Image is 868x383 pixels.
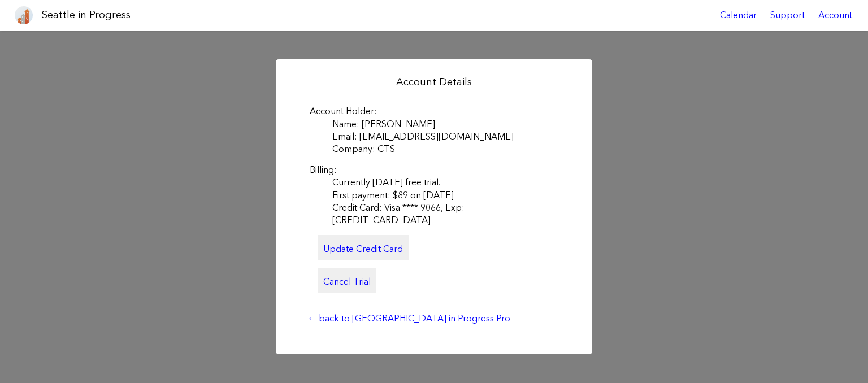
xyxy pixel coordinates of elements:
dd: Company: CTS [332,143,558,155]
dd: Name: [PERSON_NAME] [332,118,558,130]
dd: Email: [EMAIL_ADDRESS][DOMAIN_NAME] [332,130,558,143]
img: favicon-96x96.png [15,6,33,24]
a: Update Credit Card [318,235,409,260]
a: ← back to [GEOGRAPHIC_DATA] in Progress Pro [302,309,516,328]
dt: Billing [310,164,558,176]
a: Cancel Trial [318,268,376,293]
dd: Currently [DATE] free trial. [332,176,558,189]
dd: Credit Card: Visa **** 9066, Exp: [CREDIT_CARD_DATA] [332,202,558,227]
h1: Seattle in Progress [42,8,131,22]
dd: First payment: $89 on [DATE] [332,189,558,202]
h2: Account Details [302,75,566,89]
dt: Account Holder [310,105,558,117]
